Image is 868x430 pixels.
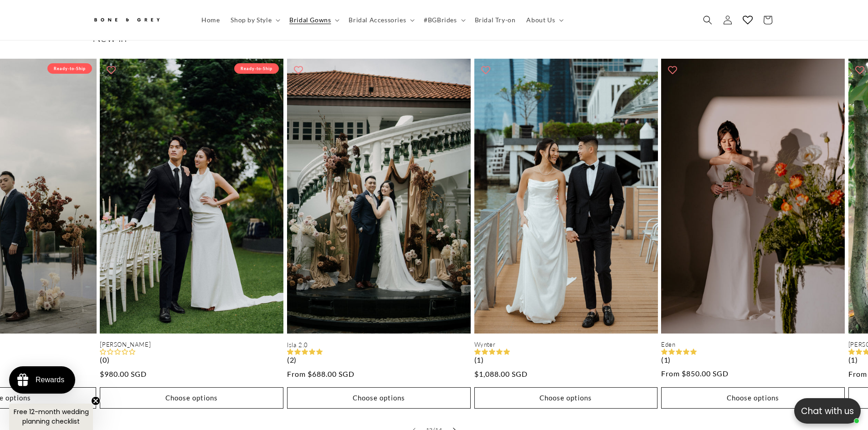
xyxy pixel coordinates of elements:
[36,376,64,384] div: Rewards
[526,16,555,24] span: About Us
[289,16,331,24] span: Bridal Gowns
[100,341,283,349] a: [PERSON_NAME]
[201,16,220,24] span: Home
[794,405,861,418] p: Chat with us
[474,387,658,409] button: Choose options
[474,341,658,349] a: Wynter
[289,61,308,79] button: Add to wishlist
[349,16,406,24] span: Bridal Accessories
[102,61,120,79] button: Add to wishlist
[231,16,272,24] span: Shop by Style
[14,407,89,426] span: Free 12-month wedding planning checklist
[698,10,718,30] summary: Search
[92,13,161,28] img: Bone and Grey Bridal
[196,10,225,30] a: Home
[100,387,283,409] button: Choose options
[284,10,343,30] summary: Bridal Gowns
[287,387,471,409] button: Choose options
[794,398,861,424] button: Open chatbox
[418,10,469,30] summary: #BGBrides
[477,61,495,79] button: Add to wishlist
[424,16,457,24] span: #BGBrides
[287,341,471,349] a: Isla 2.0
[9,404,93,430] div: Free 12-month wedding planning checklistClose teaser
[661,341,845,349] a: Eden
[475,16,516,24] span: Bridal Try-on
[225,10,284,30] summary: Shop by Style
[521,10,567,30] summary: About Us
[343,10,418,30] summary: Bridal Accessories
[661,387,845,409] button: Choose options
[663,61,682,79] button: Add to wishlist
[469,10,521,30] a: Bridal Try-on
[91,396,100,405] button: Close teaser
[89,9,187,31] a: Bone and Grey Bridal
